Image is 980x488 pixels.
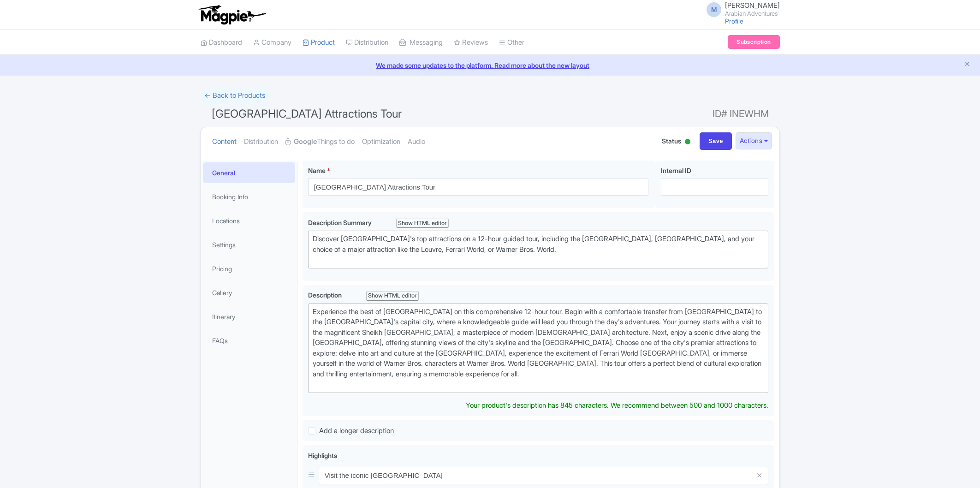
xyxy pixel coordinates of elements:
[313,307,764,390] div: Experience the best of [GEOGRAPHIC_DATA] on this comprehensive 12-hour tour. Begin with a comfort...
[196,5,267,25] img: logo-ab69f6fb50320c5b225c76a69d11143b.png
[707,2,721,17] span: M
[203,234,295,255] a: Settings
[303,30,335,55] a: Product
[736,132,772,149] button: Actions
[308,291,343,299] span: Description
[366,291,419,301] div: Show HTML editor
[408,127,425,156] a: Audio
[725,11,780,17] small: Arabian Adventures
[203,210,295,231] a: Locations
[701,2,780,17] a: M [PERSON_NAME] Arabian Adventures
[212,107,402,120] span: [GEOGRAPHIC_DATA] Attractions Tour
[466,400,768,411] div: Your product's description has 845 characters. We recommend between 500 and 1000 characters.
[319,426,394,435] span: Add a longer description
[6,60,974,70] a: We made some updates to the platform. Read more about the new layout
[212,127,237,156] a: Content
[454,30,488,55] a: Reviews
[201,30,242,55] a: Dashboard
[244,127,278,156] a: Distribution
[203,258,295,279] a: Pricing
[661,167,691,174] span: Internal ID
[683,135,692,149] div: Active
[399,30,443,55] a: Messaging
[203,306,295,327] a: Itinerary
[396,219,449,228] div: Show HTML editor
[346,30,388,55] a: Distribution
[253,30,291,55] a: Company
[203,330,295,351] a: FAQs
[725,17,743,25] a: Profile
[308,452,337,459] span: Highlights
[313,234,764,265] div: Discover [GEOGRAPHIC_DATA]'s top attractions on a 12-hour guided tour, including the [GEOGRAPHIC_...
[362,127,400,156] a: Optimization
[203,162,295,183] a: General
[700,132,732,150] input: Save
[662,136,681,146] span: Status
[964,60,971,70] button: Close announcement
[713,105,769,123] span: ID# INEWHM
[285,127,355,156] a: GoogleThings to do
[728,35,779,49] a: Subscription
[725,1,780,10] span: [PERSON_NAME]
[203,186,295,207] a: Booking Info
[308,219,373,226] span: Description Summary
[201,87,269,105] a: ← Back to Products
[203,282,295,303] a: Gallery
[308,167,326,174] span: Name
[499,30,524,55] a: Other
[294,137,317,147] strong: Google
